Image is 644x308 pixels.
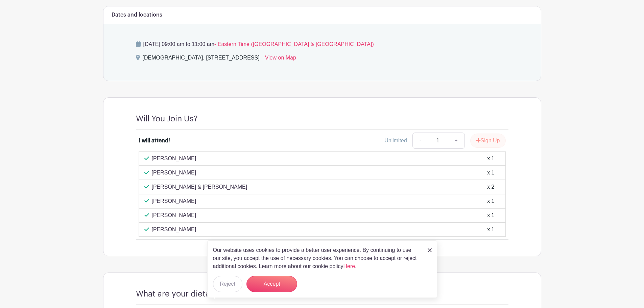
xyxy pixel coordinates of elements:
[112,12,162,18] h6: Dates and locations
[487,197,494,205] div: x 1
[487,169,494,177] div: x 1
[246,276,297,292] button: Accept
[136,289,247,299] h4: What are your dietary needs?
[265,54,296,65] a: View on Map
[412,133,428,149] a: -
[152,183,247,191] p: [PERSON_NAME] & [PERSON_NAME]
[487,211,494,219] div: x 1
[139,137,170,145] div: I will attend!
[152,226,196,234] p: [PERSON_NAME]
[214,41,374,47] span: - Eastern Time ([GEOGRAPHIC_DATA] & [GEOGRAPHIC_DATA])
[428,248,432,252] img: close_button-5f87c8562297e5c2d7936805f587ecaba9071eb48480494691a3f1689db116b3.svg
[213,246,421,270] p: Our website uses cookies to provide a better user experience. By continuing to use our site, you ...
[152,155,196,163] p: [PERSON_NAME]
[384,137,407,145] div: Unlimited
[487,183,494,191] div: x 2
[470,134,506,148] button: Sign Up
[152,197,196,205] p: [PERSON_NAME]
[487,155,494,163] div: x 1
[448,133,464,149] a: +
[213,276,242,292] button: Reject
[136,114,198,124] h4: Will You Join Us?
[152,169,196,177] p: [PERSON_NAME]
[152,211,196,219] p: [PERSON_NAME]
[136,40,508,48] p: [DATE] 09:00 am to 11:00 am
[343,263,355,269] a: Here
[143,54,260,65] div: [DEMOGRAPHIC_DATA], [STREET_ADDRESS]
[487,226,494,234] div: x 1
